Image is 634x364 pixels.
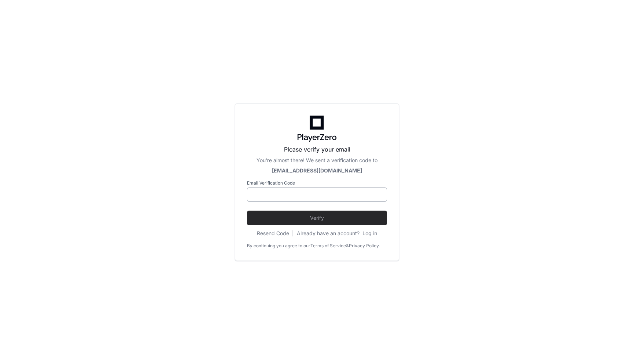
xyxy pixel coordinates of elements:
[349,243,380,249] a: Privacy Policy.
[247,214,387,222] span: Verify
[247,243,310,249] div: By continuing you agree to our
[247,157,387,164] div: You're almost there! We sent a verification code to
[257,230,289,237] button: Resend Code
[247,211,387,225] button: Verify
[247,145,387,154] p: Please verify your email
[297,230,377,237] div: Already have an account?
[247,180,387,186] label: Email Verification Code
[310,243,346,249] a: Terms of Service
[292,230,294,237] span: |
[362,230,377,237] button: Log in
[346,243,349,249] div: &
[247,167,387,174] div: [EMAIL_ADDRESS][DOMAIN_NAME]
